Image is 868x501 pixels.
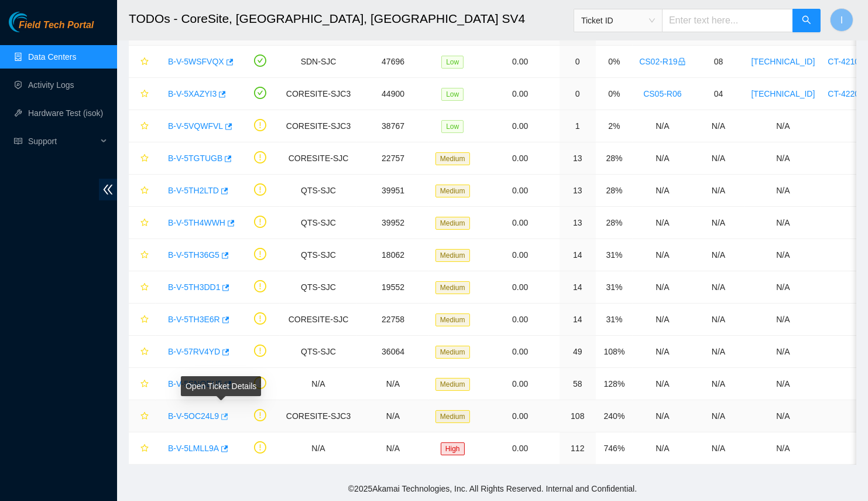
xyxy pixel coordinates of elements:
[792,9,821,32] button: search
[435,152,470,165] span: Medium
[752,57,815,66] a: [TECHNICAL_ID]
[481,110,560,142] td: 0.00
[633,368,692,400] td: N/A
[168,57,224,66] a: B-V-5WSFVQX
[678,57,686,66] span: lock
[560,400,596,432] td: 108
[168,154,222,163] a: B-V-5TGTUGB
[140,315,149,325] span: star
[481,368,560,400] td: 0.00
[633,304,692,336] td: N/A
[435,249,470,262] span: Medium
[596,46,633,78] td: 0%
[581,12,655,29] span: Ticket ID
[14,137,22,145] span: read
[560,78,596,110] td: 0
[560,175,596,207] td: 13
[280,400,357,432] td: CORESITE-SJC3
[435,313,470,326] span: Medium
[117,476,868,501] footer: © 2025 Akamai Technologies, Inc. All Rights Reserved. Internal and Confidential.
[441,88,464,101] span: Low
[280,142,357,175] td: CORESITE-SJC
[745,336,822,368] td: N/A
[280,368,357,400] td: N/A
[168,218,225,227] a: B-V-5TH4WWH
[745,175,822,207] td: N/A
[481,207,560,239] td: 0.00
[140,380,149,389] span: star
[633,271,692,304] td: N/A
[357,368,429,400] td: N/A
[481,46,560,78] td: 0.00
[596,207,633,239] td: 28%
[357,400,429,432] td: N/A
[745,368,822,400] td: N/A
[168,411,219,421] a: B-V-5OC24L9
[357,175,429,207] td: 39951
[481,78,560,110] td: 0.00
[135,246,149,264] button: star
[481,304,560,336] td: 0.00
[692,78,745,110] td: 04
[140,412,149,421] span: star
[596,271,633,304] td: 31%
[254,87,266,99] span: check-circle
[481,400,560,432] td: 0.00
[254,54,266,67] span: check-circle
[840,13,843,28] span: I
[560,239,596,271] td: 14
[435,378,470,391] span: Medium
[639,57,685,66] a: CS02-R19lock
[9,12,59,32] img: Akamai Technologies
[357,110,429,142] td: 38767
[168,379,222,388] a: B-V-5SNQEU5
[745,142,822,175] td: N/A
[596,304,633,336] td: 31%
[481,142,560,175] td: 0.00
[140,444,149,454] span: star
[140,347,149,357] span: star
[19,20,94,31] span: Field Tech Portal
[435,410,470,423] span: Medium
[481,336,560,368] td: 0.00
[745,110,822,142] td: N/A
[435,185,470,197] span: Medium
[168,121,223,131] a: B-V-5VQWFVL
[28,129,97,153] span: Support
[633,142,692,175] td: N/A
[168,186,219,195] a: B-V-5TH2LTD
[254,312,266,325] span: exclamation-circle
[357,304,429,336] td: 22758
[692,239,745,271] td: N/A
[254,119,266,131] span: exclamation-circle
[596,142,633,175] td: 28%
[560,432,596,465] td: 112
[633,432,692,465] td: N/A
[692,142,745,175] td: N/A
[168,315,220,324] a: B-V-5TH3E6R
[481,175,560,207] td: 0.00
[280,336,357,368] td: QTS-SJC
[357,78,429,110] td: 44900
[280,304,357,336] td: CORESITE-SJC
[28,80,74,90] a: Activity Logs
[692,207,745,239] td: N/A
[745,271,822,304] td: N/A
[435,281,470,294] span: Medium
[560,46,596,78] td: 0
[140,154,149,163] span: star
[28,52,76,62] a: Data Centers
[596,78,633,110] td: 0%
[135,407,149,425] button: star
[181,376,261,396] div: Open Ticket Details
[633,207,692,239] td: N/A
[168,250,219,260] a: B-V-5TH36G5
[633,336,692,368] td: N/A
[745,207,822,239] td: N/A
[9,21,94,36] a: Akamai TechnologiesField Tech Portal
[254,216,266,228] span: exclamation-circle
[745,432,822,465] td: N/A
[357,207,429,239] td: 39952
[254,441,266,454] span: exclamation-circle
[280,432,357,465] td: N/A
